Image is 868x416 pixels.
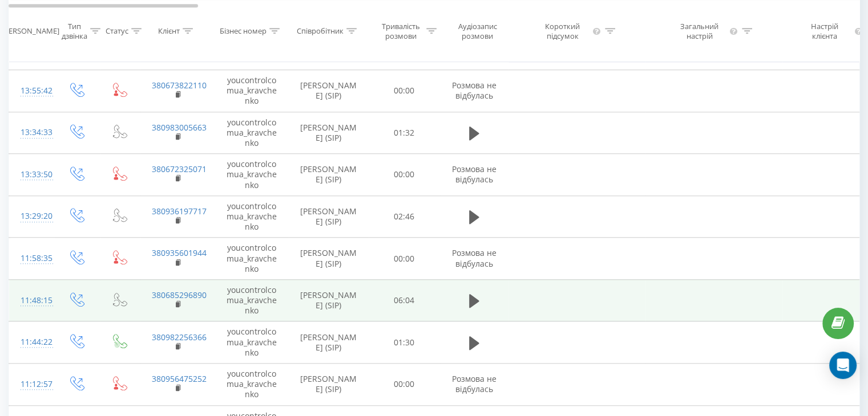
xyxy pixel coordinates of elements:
td: [PERSON_NAME] (SIP) [289,321,369,364]
td: [PERSON_NAME] (SIP) [289,238,369,280]
div: Співробітник [297,26,344,36]
a: 380982256366 [152,332,207,342]
div: Статус [106,26,128,36]
td: 00:00 [369,364,440,406]
div: 13:33:50 [21,164,43,186]
div: Open Intercom Messenger [829,352,857,379]
div: Загальний настрій [672,22,727,41]
td: youcontrolcomua_kravchenko [215,70,289,112]
td: youcontrolcomua_kravchenko [215,321,289,364]
span: Розмова не відбулась [452,164,496,185]
div: 11:12:57 [21,373,43,395]
div: 13:29:20 [21,205,43,227]
div: Настрій клієнта [798,22,851,41]
div: Бізнес номер [220,26,267,36]
td: [PERSON_NAME] (SIP) [289,195,369,238]
a: 380956475252 [152,373,207,384]
td: youcontrolcomua_kravchenko [215,195,289,238]
td: youcontrolcomua_kravchenko [215,112,289,154]
div: Короткий підсумок [535,22,590,41]
a: 380935601944 [152,247,207,258]
td: 01:32 [369,112,440,154]
td: [PERSON_NAME] (SIP) [289,70,369,112]
td: 01:30 [369,321,440,364]
div: 11:44:22 [21,331,43,353]
a: 380983005663 [152,122,207,133]
div: Тривалість розмови [378,22,423,41]
td: youcontrolcomua_kravchenko [215,279,289,321]
td: 00:00 [369,154,440,196]
td: [PERSON_NAME] (SIP) [289,364,369,406]
td: youcontrolcomua_kravchenko [215,154,289,196]
div: [PERSON_NAME] [2,26,59,36]
div: Клієнт [158,26,180,36]
span: Розмова не відбулась [452,247,496,268]
div: 11:58:35 [21,247,43,270]
td: 02:46 [369,195,440,238]
div: 13:55:42 [21,80,43,102]
div: 11:48:15 [21,289,43,312]
td: [PERSON_NAME] (SIP) [289,154,369,196]
div: Аудіозапис розмови [450,22,505,41]
a: 380672325071 [152,164,207,174]
div: 13:34:33 [21,121,43,144]
td: youcontrolcomua_kravchenko [215,364,289,406]
td: [PERSON_NAME] (SIP) [289,112,369,154]
a: 380673822110 [152,80,207,91]
span: Розмова не відбулась [452,80,496,101]
td: [PERSON_NAME] (SIP) [289,279,369,321]
div: Тип дзвінка [62,22,87,41]
span: Розмова не відбулась [452,373,496,394]
td: 00:00 [369,238,440,280]
td: youcontrolcomua_kravchenko [215,238,289,280]
td: 00:00 [369,70,440,112]
td: 06:04 [369,279,440,321]
a: 380685296890 [152,289,207,300]
a: 380936197717 [152,206,207,217]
